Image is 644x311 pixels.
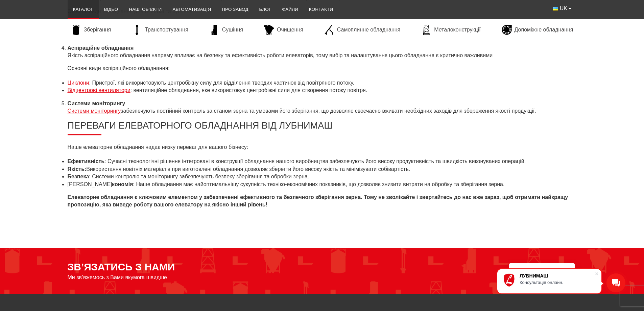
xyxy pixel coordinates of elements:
[68,261,175,273] span: ЗВ’ЯЗАТИСЬ З НАМИ
[167,2,216,17] a: Автоматизація
[515,26,573,34] span: Допоміжне обладнання
[68,87,130,93] a: Відцентрові вентилятори
[206,25,246,35] a: Сушіння
[68,181,577,188] li: [PERSON_NAME] : Наше обладнання має найоптимальнішу сукупність техніко-економічних показників, що...
[68,143,577,151] p: Наше елеваторне обладнання надає низку переваг для вашого бізнесу:
[68,79,577,87] li: : Пристрої, які використовують центробіжну силу для відділення твердих частинок від повітряного п...
[68,165,577,173] li: Використання новітніх матеріалів при виготовлені обладнання дозволяє зберегти його високу якість ...
[68,158,105,164] strong: Ефективність
[68,158,577,165] li: : Сучасні технологічні рішення інтегровані в конструкції обладнання нашого виробництва забезпечую...
[547,2,576,15] button: UK
[68,194,568,207] strong: Елеваторне обладнання є ключовим елементом у забезпеченні ефективного та безпечного зберігання зе...
[222,26,243,34] span: Сушіння
[123,2,167,17] a: Наші об’єкти
[277,2,304,17] a: Файли
[68,173,577,180] li: : Системи контролю та моніторингу забезпечують безпеку зберігання та обробки зерна.
[520,280,595,285] div: Консультація онлайн.
[321,25,404,35] a: Самоплинне обладнання
[68,44,577,60] li: Якість аспіраційного обладнання напряму впливає на безпеку та ефективність роботи елеваторів, том...
[277,26,303,34] span: Очищення
[68,101,125,106] strong: Системи моніторингу
[68,25,115,35] a: Зберігання
[418,25,484,35] a: Металоконструкції
[261,25,307,35] a: Очищення
[84,26,111,34] span: Зберігання
[68,2,99,17] a: Каталог
[68,87,577,94] li: : вентиляційне обладнання, яке використовує центробіжні сили для створення потоку повітря.
[560,5,567,12] span: UK
[509,263,575,279] button: Написати нам
[254,2,277,17] a: Блог
[68,65,577,72] p: Основні види аспіраційного обладнання:
[99,2,124,17] a: Відео
[68,100,577,115] li: забезпечують постійний контроль за станом зерна та умовами його зберігання, що дозволяє своєчасно...
[216,2,254,17] a: Про завод
[553,7,558,10] img: Українська
[68,45,134,51] strong: Аспіраційне обладнання
[337,26,400,34] span: Самоплинне обладнання
[68,274,167,281] span: Ми зв’яжемось з Вами якумога швидше
[520,273,595,279] div: ЛУБНИМАШ
[145,26,188,34] span: Транспортування
[68,108,121,114] a: Системи моніторингу
[498,25,577,35] a: Допоміжне обладнання
[68,174,89,179] strong: Безпека
[68,120,577,135] h2: Переваги елеваторного обладнання від Лубнимаш
[304,2,338,17] a: Контакти
[128,25,192,35] a: Транспортування
[434,26,480,34] span: Металоконструкції
[68,166,87,172] strong: Якість:
[112,181,133,187] strong: кономія
[68,80,89,86] a: Циклони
